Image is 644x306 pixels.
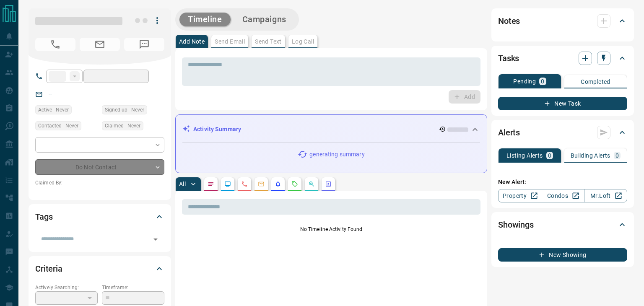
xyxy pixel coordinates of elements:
[506,153,543,158] p: Listing Alerts
[291,181,298,187] svg: Requests
[105,106,144,114] span: Signed up - Never
[584,189,627,202] a: Mr.Loft
[513,78,536,84] p: Pending
[35,179,164,187] p: Claimed By:
[35,159,164,175] div: Do Not Contact
[193,125,241,134] p: Activity Summary
[35,210,52,223] h2: Tags
[49,91,52,97] a: --
[615,153,619,158] p: 0
[182,122,480,137] div: Activity Summary
[241,181,248,187] svg: Calls
[179,181,186,187] p: All
[498,215,627,235] div: Showings
[581,79,610,85] p: Completed
[224,181,231,187] svg: Lead Browsing Activity
[498,14,520,28] h2: Notes
[498,218,534,231] h2: Showings
[258,181,265,187] svg: Emails
[548,153,551,158] p: 0
[498,11,627,31] div: Notes
[105,122,140,130] span: Claimed - Never
[234,13,295,26] button: Campaigns
[541,78,544,84] p: 0
[124,38,164,51] span: No Number
[179,39,205,44] p: Add Note
[541,189,584,202] a: Condos
[498,48,627,68] div: Tasks
[102,284,164,291] p: Timeframe:
[309,150,364,159] p: generating summary
[182,226,480,233] p: No Timeline Activity Found
[150,233,161,245] button: Open
[80,38,120,51] span: No Email
[498,189,541,202] a: Property
[498,97,627,110] button: New Task
[498,248,627,262] button: New Showing
[179,13,231,26] button: Timeline
[498,52,519,65] h2: Tasks
[38,106,69,114] span: Active - Never
[275,181,281,187] svg: Listing Alerts
[498,178,627,187] p: New Alert:
[35,284,98,291] p: Actively Searching:
[325,181,332,187] svg: Agent Actions
[208,181,214,187] svg: Notes
[571,153,610,158] p: Building Alerts
[308,181,315,187] svg: Opportunities
[35,207,164,227] div: Tags
[498,122,627,143] div: Alerts
[38,122,78,130] span: Contacted - Never
[35,262,62,275] h2: Criteria
[498,126,520,139] h2: Alerts
[35,38,75,51] span: No Number
[35,259,164,279] div: Criteria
